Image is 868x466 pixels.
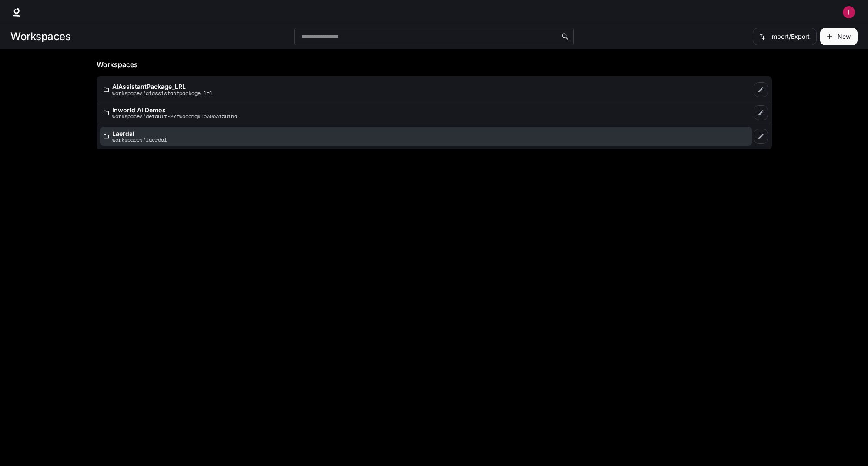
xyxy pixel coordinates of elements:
[100,127,752,146] a: Laerdalworkspaces/laerdal
[754,105,768,120] a: Edit workspace
[112,137,167,142] p: workspaces/laerdal
[112,107,237,113] p: Inworld AI Demos
[112,83,213,90] p: AIAssistantPackage_LRL
[112,90,213,96] p: workspaces/aiassistantpackage_lrl
[840,3,858,21] button: User avatar
[10,28,70,45] h1: Workspaces
[843,6,855,18] img: User avatar
[753,28,817,45] button: Import/Export
[97,60,772,69] h5: Workspaces
[754,82,768,97] a: Edit workspace
[100,80,752,99] a: AIAssistantPackage_LRLworkspaces/aiassistantpackage_lrl
[754,129,768,144] a: Edit workspace
[100,103,752,123] a: Inworld AI Demosworkspaces/default-2kfwddomqklb30o3i5uiha
[820,28,858,45] button: Create workspace
[112,130,167,137] p: Laerdal
[112,113,237,119] p: workspaces/default-2kfwddomqklb30o3i5uiha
